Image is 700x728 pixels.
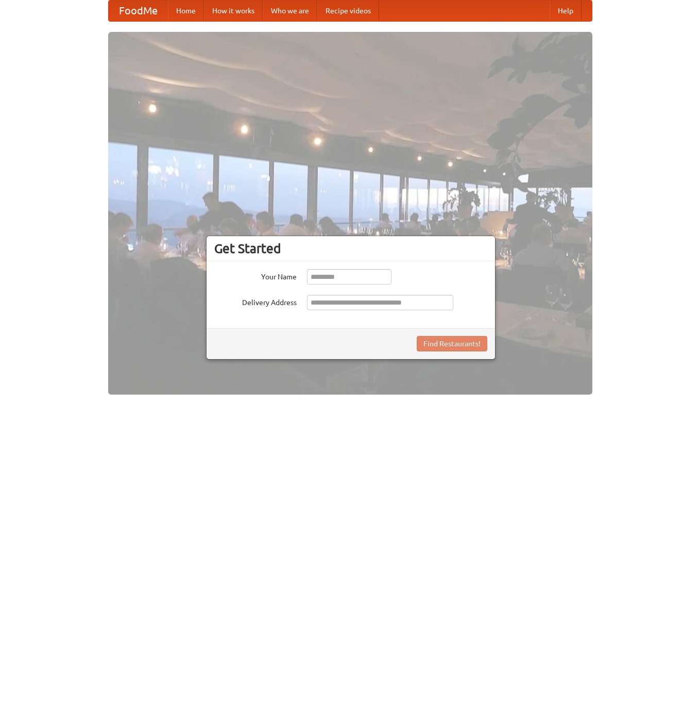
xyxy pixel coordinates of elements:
[214,269,297,282] label: Your Name
[214,241,487,256] h3: Get Started
[317,1,379,21] a: Recipe videos
[109,1,168,21] a: FoodMe
[417,336,487,351] button: Find Restaurants!
[204,1,263,21] a: How it works
[214,295,297,308] label: Delivery Address
[263,1,317,21] a: Who we are
[550,1,582,21] a: Help
[168,1,204,21] a: Home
